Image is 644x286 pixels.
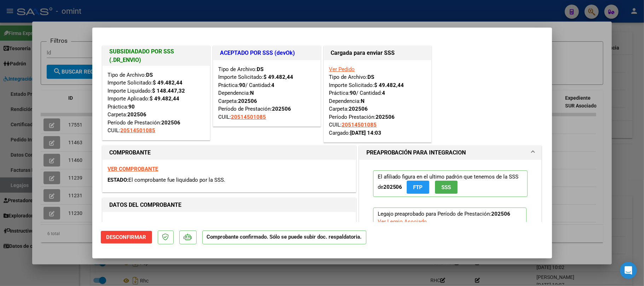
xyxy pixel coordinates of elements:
[373,208,527,283] p: Legajo preaprobado para Período de Prestación:
[441,184,451,191] span: SSS
[435,181,458,194] button: SSS
[220,49,313,57] h1: ACEPTADO POR SSS (devOk)
[239,82,246,88] strong: 90
[349,106,368,112] strong: 202506
[264,74,294,80] strong: $ 49.482,44
[128,111,147,118] strong: 202506
[106,234,146,240] span: Desconfirmar
[350,130,382,136] strong: [DATE] 14:03
[383,184,402,190] strong: 202506
[110,202,182,208] strong: DATOS DEL COMPROBANTE
[162,119,181,126] strong: 202506
[620,262,637,279] div: Open Intercom Messenger
[121,127,156,134] span: 20514501085
[407,181,429,194] button: FTP
[366,148,466,157] h1: PREAPROBACIÓN PARA INTEGRACION
[153,80,183,86] strong: $ 49.482,44
[101,231,152,244] button: Desconfirmar
[373,170,528,197] p: El afiliado figura en el ultimo padrón que tenemos de la SSS de
[368,74,375,80] strong: DS
[375,82,404,88] strong: $ 49.482,44
[110,149,151,156] strong: COMPROBANTE
[350,90,356,96] strong: 90
[108,177,129,183] span: ESTADO:
[413,184,423,191] span: FTP
[376,114,395,120] strong: 202506
[129,104,135,110] strong: 90
[378,218,427,226] div: Ver Legajo Asociado
[152,88,185,94] strong: $ 148.447,32
[146,72,153,78] strong: DS
[250,90,254,96] strong: N
[219,65,315,121] div: Tipo de Archivo: Importe Solicitado: Práctica: / Cantidad: Dependencia: Carpeta: Período de Prest...
[257,66,264,72] strong: DS
[231,114,266,120] span: 20514501085
[492,211,511,217] strong: 202506
[359,146,542,160] mat-expansion-panel-header: PREAPROBACIÓN PARA INTEGRACION
[238,98,257,104] strong: 202506
[361,98,365,104] strong: N
[342,122,377,128] span: 20514501085
[272,82,275,88] strong: 4
[150,95,180,102] strong: $ 49.482,44
[129,177,226,183] span: El comprobante fue liquidado por la SSS.
[329,66,355,72] a: Ver Pedido
[382,90,385,96] strong: 4
[329,65,426,137] div: Tipo de Archivo: Importe Solicitado: Práctica: / Cantidad: Dependencia: Carpeta: Período Prestaci...
[110,47,203,64] h1: SUBSIDIADADO POR SSS (.DR_ENVIO)
[331,49,424,57] h1: Cargada para enviar SSS
[202,230,366,244] p: Comprobante confirmado. Sólo se puede subir doc. respaldatoria.
[108,71,204,135] div: Tipo de Archivo: Importe Solicitado: Importe Liquidado: Importe Aplicado: Práctica: Carpeta: Perí...
[108,166,158,172] a: VER COMPROBANTE
[272,106,291,112] strong: 202506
